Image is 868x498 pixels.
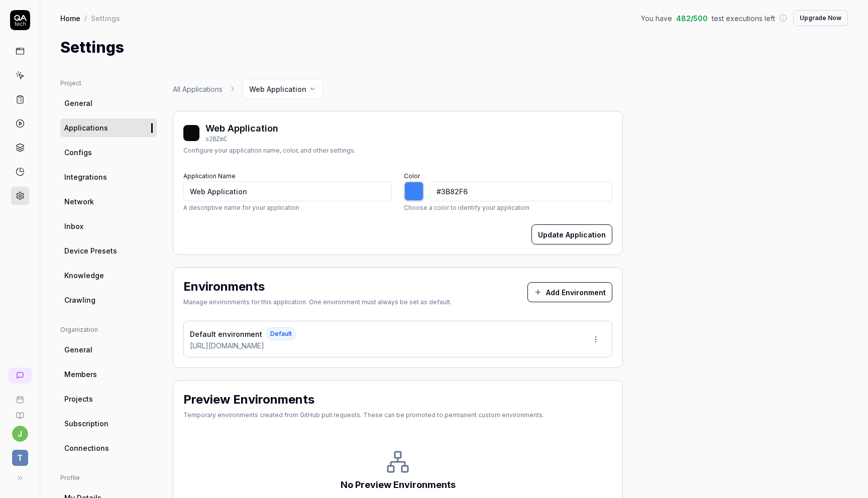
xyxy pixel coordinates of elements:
span: Crawling [64,295,95,305]
a: New conversation [8,367,32,384]
div: Project [60,79,157,88]
span: Configs [64,147,92,158]
span: Members [64,369,97,380]
button: t [4,442,36,468]
div: Configure your application name, color, and other settings. [183,146,356,155]
label: Color [404,172,420,180]
h2: Environments [183,278,265,296]
div: Profile [60,473,157,482]
label: Application Name [183,172,236,180]
span: Network [64,196,94,207]
button: Update Application [531,224,612,244]
div: Settings [91,13,120,23]
a: Network [60,192,157,211]
a: Connections [60,439,157,457]
span: t [12,450,28,466]
a: Knowledge [60,266,157,285]
button: Add Environment [527,282,612,302]
div: Web Application [205,121,278,135]
input: My Application [183,181,392,201]
span: General [64,98,92,108]
div: Organization [60,325,157,334]
span: Knowledge [64,270,104,281]
a: Home [60,13,80,23]
h1: Settings [60,36,124,59]
span: Integrations [64,172,107,182]
span: test executions left [712,13,775,24]
div: No Preview Environments [341,478,456,491]
a: Configs [60,143,157,162]
span: [URL][DOMAIN_NAME] [190,340,264,351]
input: #3B82F6 [430,181,612,201]
div: Manage environments for this application. One environment must always be set as default. [183,298,452,307]
div: Temporary environments created from GitHub pull requests. These can be promoted to permanent cust... [183,411,544,420]
a: Projects [60,390,157,408]
a: General [60,94,157,112]
a: Device Presets [60,241,157,260]
a: Inbox [60,217,157,235]
p: Choose a color to identify your application [404,203,612,212]
a: Subscription [60,414,157,433]
span: Projects [64,394,93,404]
span: Subscription [64,418,108,429]
h2: Preview Environments [183,391,314,409]
a: Documentation [4,404,36,420]
span: Web Application [249,84,306,94]
span: Applications [64,122,108,133]
button: Upgrade Now [793,10,848,26]
span: Connections [64,443,109,453]
span: Default [266,327,296,340]
div: s2BZmC [205,135,278,144]
span: General [64,344,92,355]
span: Inbox [64,221,83,231]
a: Members [60,365,157,384]
span: You have [641,13,672,24]
button: Web Application [243,79,323,99]
span: Device Presets [64,245,117,256]
button: j [12,426,28,442]
a: General [60,340,157,359]
a: All Applications [173,84,223,94]
a: Crawling [60,291,157,309]
p: A descriptive name for your application [183,203,392,212]
a: Integrations [60,168,157,186]
a: Applications [60,118,157,137]
span: Default environment [190,329,262,339]
div: / [84,13,87,23]
a: Book a call with us [4,388,36,404]
span: 482 / 500 [676,13,708,24]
